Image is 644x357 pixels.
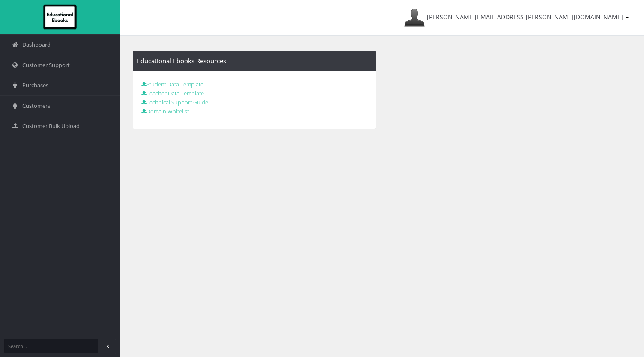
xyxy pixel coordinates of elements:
span: Purchases [22,81,48,89]
input: Search... [4,339,98,353]
a: Technical Support Guide [141,98,208,106]
img: Avatar [404,7,425,28]
h4: Educational Ebooks Resources [137,57,371,65]
a: Domain Whitelist [141,107,189,115]
span: Customer Bulk Upload [22,122,80,130]
span: [PERSON_NAME][EMAIL_ADDRESS][PERSON_NAME][DOMAIN_NAME] [427,13,623,21]
span: Customers [22,102,50,110]
span: Dashboard [22,41,51,49]
a: Student Data Template [141,80,203,88]
span: Customer Support [22,61,70,69]
a: Teacher Data Template [141,89,204,97]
